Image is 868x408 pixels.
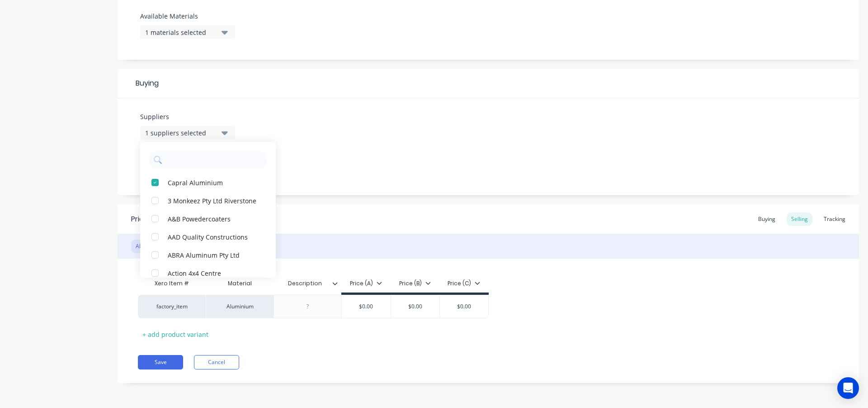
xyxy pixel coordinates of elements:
[206,274,274,293] div: Material
[140,112,235,121] label: Suppliers
[754,212,780,226] div: Buying
[138,327,213,341] div: + add product variant
[168,178,258,187] div: Capral Aluminium
[819,212,850,226] div: Tracking
[118,69,859,98] div: Buying
[350,279,382,288] div: Price (A)
[274,274,341,293] div: Description
[140,126,235,139] button: 1 suppliers selected
[168,250,258,259] div: ABRA Aluminum Pty Ltd
[448,279,480,288] div: Price (C)
[168,196,258,205] div: 3 Monkeez Pty Ltd Riverstone
[131,214,154,225] div: Pricing
[837,377,859,399] div: Open Intercom Messenger
[168,232,258,241] div: AAD Quality Constructions
[138,355,183,370] button: Save
[194,355,239,370] button: Cancel
[440,295,488,318] div: $0.00
[399,279,431,288] div: Price (B)
[168,214,258,223] div: A&B Powedercoaters
[342,295,391,318] div: $0.00
[131,240,167,253] div: Aluminium
[274,272,336,295] div: Description
[140,11,235,21] label: Available Materials
[206,295,274,318] div: Aluminium
[391,295,440,318] div: $0.00
[787,212,812,226] div: Selling
[145,28,217,37] div: 1 materials selected
[138,274,206,293] div: Xero Item #
[168,268,258,278] div: Action 4x4 Centre
[147,302,197,311] div: factory_item
[138,295,489,318] div: factory_itemAluminium$0.00$0.00$0.00
[140,25,235,39] button: 1 materials selected
[145,128,217,138] div: 1 suppliers selected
